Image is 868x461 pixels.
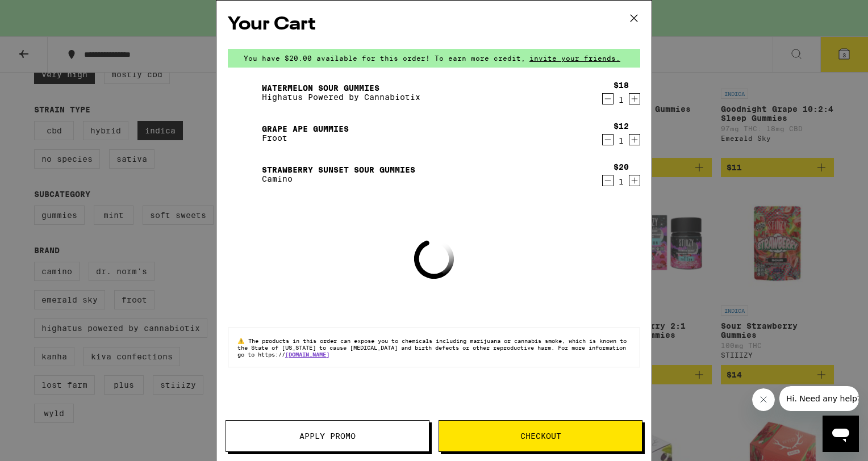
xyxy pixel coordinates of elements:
h2: Your Cart [228,12,640,37]
span: Checkout [520,432,561,440]
div: You have $20.00 available for this order! To earn more credit,invite your friends. [228,49,640,68]
div: 1 [614,136,629,145]
button: Apply Promo [226,420,429,452]
div: $20 [614,162,629,171]
iframe: Button to launch messaging window [823,416,859,452]
button: Checkout [439,420,642,452]
a: Grape Ape Gummies [262,124,349,133]
button: Decrement [602,134,614,145]
img: Grape Ape Gummies [228,118,260,149]
div: $12 [614,121,629,131]
span: The products in this order can expose you to chemicals including marijuana or cannabis smoke, whi... [237,337,627,358]
a: [DOMAIN_NAME] [285,351,329,358]
img: Strawberry Sunset Sour Gummies [228,158,260,190]
button: Decrement [602,175,614,186]
button: Increment [629,134,640,145]
span: You have $20.00 available for this order! To earn more credit, [244,55,525,62]
p: Froot [262,133,349,143]
img: Watermelon Sour Gummies [228,77,260,108]
p: Camino [262,174,415,183]
div: $18 [614,81,629,90]
iframe: Close message [752,388,775,411]
span: invite your friends. [525,55,624,62]
p: Highatus Powered by Cannabiotix [262,93,420,102]
div: 1 [614,177,629,186]
div: 1 [614,95,629,104]
a: Strawberry Sunset Sour Gummies [262,165,415,174]
button: Increment [629,175,640,186]
span: ⚠️ [237,337,248,344]
button: Increment [629,93,640,104]
iframe: Message from company [779,386,859,411]
span: Hi. Need any help? [7,8,82,17]
span: Apply Promo [299,432,356,440]
a: Watermelon Sour Gummies [262,83,420,93]
button: Decrement [602,93,614,104]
